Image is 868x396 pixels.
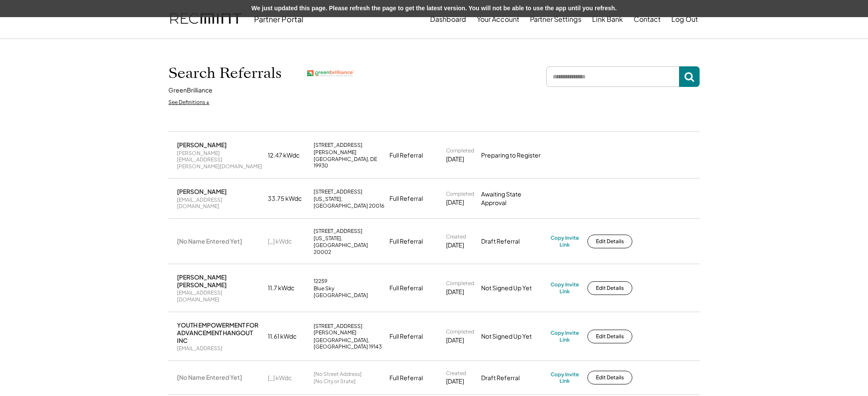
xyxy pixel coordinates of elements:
[446,155,464,164] div: [DATE]
[671,11,698,28] button: Log Out
[314,142,362,149] div: [STREET_ADDRESS]
[170,5,241,34] img: recmint-logotype%403x.png
[254,14,303,24] div: Partner Portal
[177,273,263,289] div: [PERSON_NAME] [PERSON_NAME]
[314,228,362,235] div: [STREET_ADDRESS]
[446,328,474,335] div: Completed
[430,11,466,28] button: Dashboard
[314,188,362,195] div: [STREET_ADDRESS]
[446,336,464,345] div: [DATE]
[481,374,545,382] div: Draft Referral
[314,378,356,385] div: [No City or State]
[481,284,545,292] div: Not Signed Up Yet
[551,235,579,248] div: Copy Invite Link
[268,237,308,246] div: [_] kWdc
[592,11,623,28] button: Link Bank
[177,150,263,170] div: [PERSON_NAME][EMAIL_ADDRESS][PERSON_NAME][DOMAIN_NAME]
[389,332,423,341] div: Full Referral
[177,188,227,195] div: [PERSON_NAME]
[446,288,464,296] div: [DATE]
[307,70,354,77] img: greenbrilliance.png
[314,337,384,350] div: [GEOGRAPHIC_DATA], [GEOGRAPHIC_DATA] 19143
[587,371,632,384] button: Edit Details
[168,99,210,106] div: See Definitions ↓
[634,11,661,28] button: Contact
[446,198,464,207] div: [DATE]
[168,64,281,82] h1: Search Referrals
[177,237,242,245] div: [No Name Entered Yet]
[177,197,263,210] div: [EMAIL_ADDRESS][DOMAIN_NAME]
[587,281,632,295] button: Edit Details
[481,151,545,160] div: Preparing to Register
[446,280,474,287] div: Completed
[389,284,423,292] div: Full Referral
[481,190,545,207] div: Awaiting State Approval
[177,373,242,381] div: [No Name Entered Yet]
[446,233,466,240] div: Created
[389,194,423,203] div: Full Referral
[177,321,263,345] div: YOUTH EMPOWERMENT FOR ADVANCEMENT HANGOUT INC
[481,332,545,341] div: Not Signed Up Yet
[268,374,308,382] div: [_] kWdc
[314,371,362,378] div: [No Street Address]
[587,330,632,343] button: Edit Details
[268,332,308,341] div: 11.61 kWdc
[389,151,423,160] div: Full Referral
[314,278,327,285] div: 12259
[446,191,474,197] div: Completed
[314,285,384,298] div: Blue Sky [GEOGRAPHIC_DATA]
[530,11,581,28] button: Partner Settings
[389,237,423,246] div: Full Referral
[268,194,308,203] div: 33.75 kWdc
[268,284,308,292] div: 11.7 kWdc
[551,281,579,295] div: Copy Invite Link
[177,345,222,352] div: [EMAIL_ADDRESS]
[446,377,464,386] div: [DATE]
[168,86,213,95] div: GreenBrilliance
[446,370,466,377] div: Created
[446,147,474,154] div: Completed
[177,141,227,149] div: [PERSON_NAME]
[389,374,423,382] div: Full Referral
[314,196,384,209] div: [US_STATE], [GEOGRAPHIC_DATA] 20016
[268,151,308,160] div: 12.47 kWdc
[551,371,579,384] div: Copy Invite Link
[314,323,384,336] div: [STREET_ADDRESS][PERSON_NAME]
[314,149,384,169] div: [PERSON_NAME][GEOGRAPHIC_DATA], DE 19930
[177,289,263,303] div: [EMAIL_ADDRESS][DOMAIN_NAME]
[477,11,519,28] button: Your Account
[314,235,384,255] div: [US_STATE], [GEOGRAPHIC_DATA] 20002
[481,237,545,246] div: Draft Referral
[587,235,632,248] button: Edit Details
[551,330,579,343] div: Copy Invite Link
[446,241,464,250] div: [DATE]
